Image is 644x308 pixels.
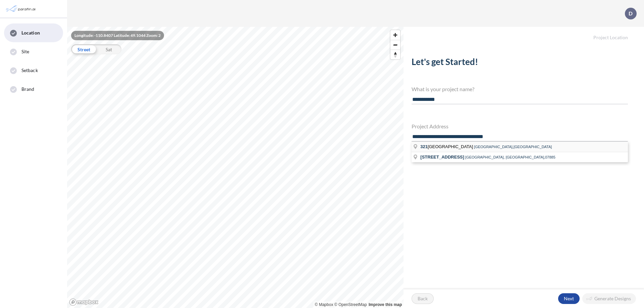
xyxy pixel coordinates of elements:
span: Site [21,48,29,55]
button: Zoom in [390,30,400,40]
span: Brand [21,86,35,93]
h2: Let's get Started! [412,57,628,70]
a: Improve this map [369,302,402,307]
div: Street [71,44,96,54]
span: Location [21,29,40,36]
div: Longitude: -110.8407 Latitude: 49.1044 Zoom: 2 [71,31,164,40]
h4: Project Address [412,123,628,129]
h5: Project Location [404,27,644,41]
span: Setback [21,67,38,74]
span: [STREET_ADDRESS] [420,155,464,160]
h4: What is your project name? [412,86,628,92]
span: Reset bearing to north [390,50,400,59]
canvas: Map [67,27,404,308]
div: Sat [96,44,121,54]
a: OpenStreetMap [334,302,367,307]
img: Parafin [5,3,38,15]
p: D [629,10,633,16]
a: Mapbox homepage [69,298,99,306]
span: [GEOGRAPHIC_DATA], [GEOGRAPHIC_DATA],07885 [465,155,555,159]
span: Zoom out [390,40,400,50]
span: 321 [420,144,428,149]
button: Zoom out [390,40,400,50]
span: [GEOGRAPHIC_DATA] [420,144,474,149]
span: [GEOGRAPHIC_DATA],[GEOGRAPHIC_DATA] [474,145,552,149]
a: Mapbox [315,302,333,307]
button: Reset bearing to north [390,50,400,59]
p: Next [564,295,574,302]
button: Next [558,293,580,304]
